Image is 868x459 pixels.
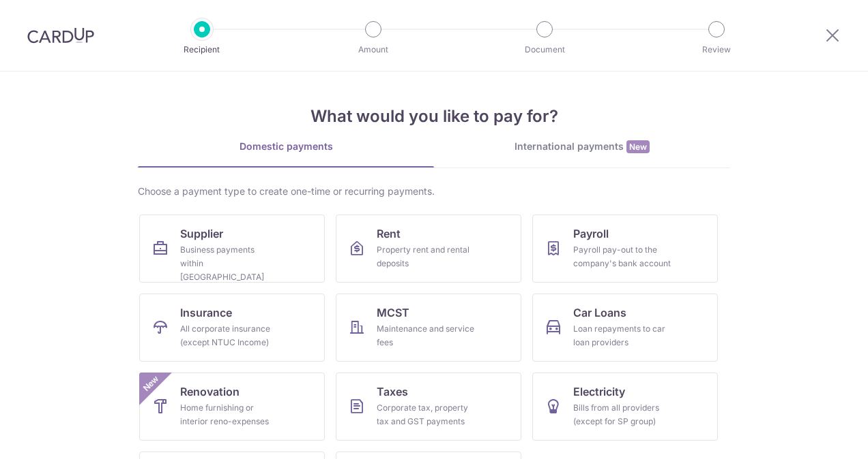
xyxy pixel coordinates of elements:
[31,10,59,22] span: Help
[138,140,434,153] div: Domestic payments
[139,373,325,441] a: RenovationHome furnishing or interior reno-expensesNew
[494,43,595,57] p: Document
[27,27,94,44] img: CardUp
[377,383,408,400] span: Taxes
[573,322,671,349] div: Loan repayments to car loan providers
[532,373,718,441] a: ElectricityBills from all providers (except for SP group)
[336,373,521,441] a: TaxesCorporate tax, property tax and GST payments
[626,140,650,153] span: New
[377,322,475,349] div: Maintenance and service fees
[434,140,730,154] div: International payments
[666,43,767,57] p: Review
[532,215,718,283] a: PayrollPayroll pay-out to the company's bank account
[139,294,325,362] a: InsuranceAll corporate insurance (except NTUC Income)
[323,43,424,57] p: Amount
[180,304,232,321] span: Insurance
[336,294,521,362] a: MCSTMaintenance and service fees
[138,104,730,129] h4: What would you like to pay for?
[336,215,521,283] a: RentProperty rent and rental deposits
[377,225,401,242] span: Rent
[180,243,278,284] div: Business payments within [GEOGRAPHIC_DATA]
[180,322,278,349] div: All corporate insurance (except NTUC Income)
[180,401,278,428] div: Home furnishing or interior reno-expenses
[180,225,223,242] span: Supplier
[573,243,671,270] div: Payroll pay-out to the company's bank account
[573,225,609,242] span: Payroll
[180,383,240,400] span: Renovation
[377,304,409,321] span: MCST
[573,383,625,400] span: Electricity
[573,401,671,428] div: Bills from all providers (except for SP group)
[140,373,162,395] span: New
[532,294,718,362] a: Car LoansLoan repayments to car loan providers
[151,43,252,57] p: Recipient
[573,304,626,321] span: Car Loans
[139,215,325,283] a: SupplierBusiness payments within [GEOGRAPHIC_DATA]
[377,243,475,270] div: Property rent and rental deposits
[138,185,730,198] div: Choose a payment type to create one-time or recurring payments.
[377,401,475,428] div: Corporate tax, property tax and GST payments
